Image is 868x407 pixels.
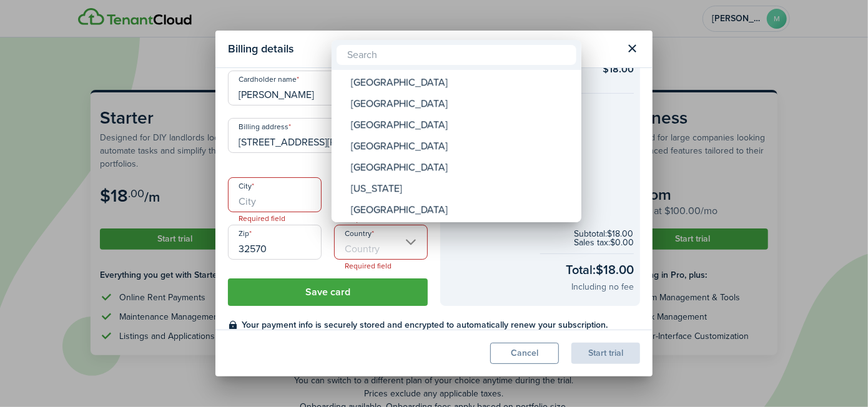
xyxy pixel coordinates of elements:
mbsc-wheel: Country [332,70,581,222]
div: [US_STATE] [351,178,572,199]
div: [GEOGRAPHIC_DATA] [351,199,572,220]
div: [GEOGRAPHIC_DATA] [351,157,572,178]
div: [GEOGRAPHIC_DATA] [351,72,572,93]
div: [GEOGRAPHIC_DATA] [351,93,572,114]
input: Search [337,45,576,65]
div: [GEOGRAPHIC_DATA] [351,114,572,135]
div: [GEOGRAPHIC_DATA] [351,135,572,157]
